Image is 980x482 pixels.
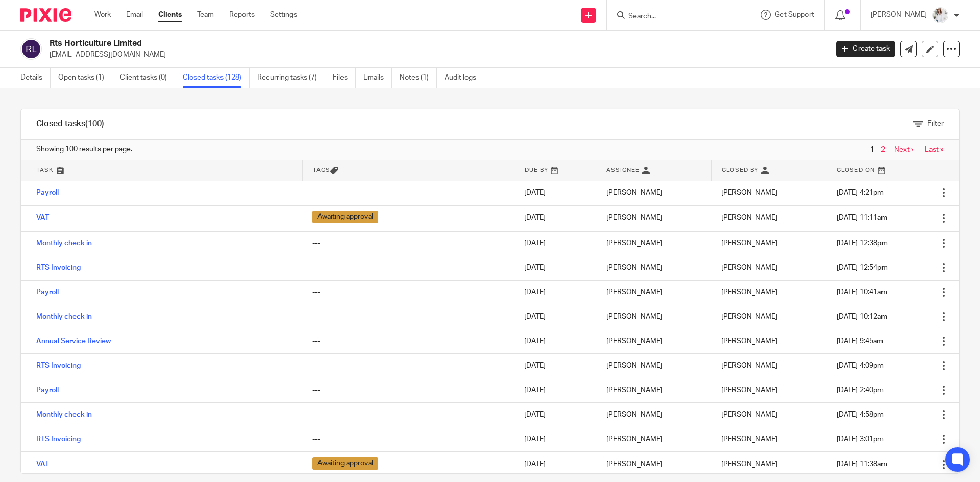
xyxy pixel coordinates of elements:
div: --- [312,336,504,346]
a: Client tasks (0) [120,68,175,88]
nav: pager [868,146,944,154]
span: [DATE] 10:41am [837,289,887,296]
a: Last » [925,146,944,154]
a: Annual Service Review [36,338,111,345]
td: [DATE] [514,402,596,427]
a: Next › [894,146,913,154]
a: Settings [270,10,297,20]
td: [DATE] [514,451,596,477]
td: [PERSON_NAME] [596,329,711,353]
span: [PERSON_NAME] [721,338,777,345]
a: Clients [158,10,182,20]
a: Monthly check in [36,411,92,418]
a: Files [333,68,356,88]
div: --- [312,287,504,297]
span: [PERSON_NAME] [721,411,777,418]
span: [DATE] 3:01pm [837,436,884,443]
td: [DATE] [514,353,596,378]
td: [DATE] [514,280,596,305]
td: [DATE] [514,231,596,256]
a: Emails [363,68,392,88]
a: RTS Invoicing [36,362,81,369]
td: [PERSON_NAME] [596,256,711,280]
p: [EMAIL_ADDRESS][DOMAIN_NAME] [50,49,821,60]
span: [DATE] 2:40pm [837,387,884,394]
a: Monthly check in [36,313,92,320]
span: [DATE] 11:11am [837,214,887,221]
img: Daisy.JPG [932,7,948,23]
a: VAT [36,461,49,468]
td: [DATE] [514,427,596,451]
a: RTS Invoicing [36,264,81,271]
th: Tags [302,160,514,181]
span: [PERSON_NAME] [721,240,777,247]
div: --- [312,263,504,273]
td: [DATE] [514,181,596,205]
a: Notes (1) [400,68,437,88]
td: [DATE] [514,378,596,402]
div: --- [312,188,504,198]
span: [PERSON_NAME] [721,313,777,320]
td: [PERSON_NAME] [596,205,711,231]
a: Team [197,10,214,20]
td: [PERSON_NAME] [596,353,711,378]
span: Filter [927,120,944,128]
span: [PERSON_NAME] [721,189,777,196]
span: [PERSON_NAME] [721,461,777,468]
span: [PERSON_NAME] [721,387,777,394]
div: --- [312,410,504,420]
span: Showing 100 results per page. [36,144,132,155]
a: Audit logs [445,68,484,88]
td: [DATE] [514,256,596,280]
span: [DATE] 12:38pm [837,240,888,247]
span: [DATE] 9:45am [837,338,883,345]
td: [DATE] [514,329,596,353]
a: Payroll [36,289,59,296]
td: [DATE] [514,205,596,231]
td: [DATE] [514,305,596,329]
h1: Closed tasks [36,119,104,130]
a: Monthly check in [36,240,92,247]
td: [PERSON_NAME] [596,378,711,402]
span: [PERSON_NAME] [721,289,777,296]
span: [DATE] 4:21pm [837,189,884,196]
a: Work [94,10,111,20]
div: --- [312,434,504,444]
span: [DATE] 11:38am [837,461,887,468]
span: Awaiting approval [312,457,378,470]
a: VAT [36,214,49,221]
td: [PERSON_NAME] [596,181,711,205]
span: Awaiting approval [312,211,378,223]
span: [PERSON_NAME] [721,214,777,221]
a: Open tasks (1) [58,68,112,88]
p: [PERSON_NAME] [871,10,927,20]
span: [PERSON_NAME] [721,436,777,443]
span: [DATE] 4:09pm [837,362,884,369]
span: [PERSON_NAME] [721,264,777,271]
span: [DATE] 10:12am [837,313,887,320]
img: svg%3E [20,38,42,60]
img: Pixie [20,8,71,22]
td: [PERSON_NAME] [596,305,711,329]
h2: Rts Horticulture Limited [50,38,667,49]
a: Recurring tasks (7) [257,68,325,88]
td: [PERSON_NAME] [596,427,711,451]
a: Payroll [36,387,59,394]
span: (100) [85,120,104,128]
a: Create task [836,41,895,57]
td: [PERSON_NAME] [596,231,711,256]
span: [PERSON_NAME] [721,362,777,369]
span: [DATE] 4:58pm [837,411,884,418]
td: [PERSON_NAME] [596,280,711,305]
a: Email [126,10,143,20]
a: RTS Invoicing [36,436,81,443]
div: --- [312,385,504,395]
a: 2 [881,146,885,154]
input: Search [627,12,719,21]
a: Closed tasks (128) [183,68,250,88]
span: [DATE] 12:54pm [837,264,888,271]
span: 1 [868,144,877,156]
td: [PERSON_NAME] [596,451,711,477]
div: --- [312,238,504,248]
div: --- [312,312,504,322]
